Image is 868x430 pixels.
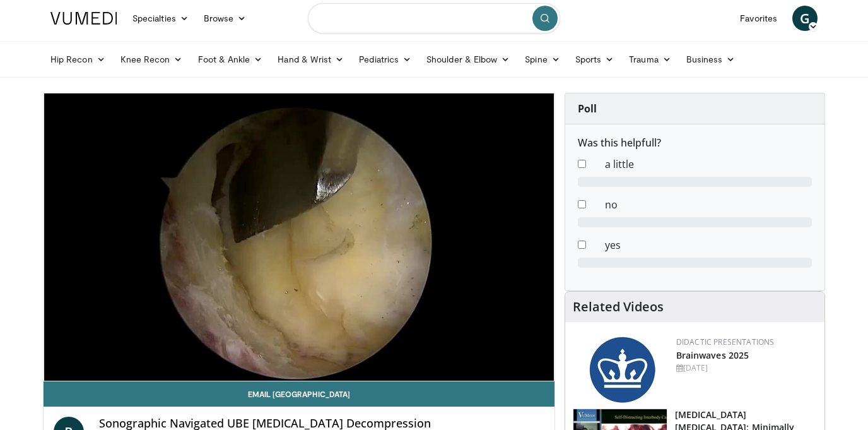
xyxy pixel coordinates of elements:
[573,299,664,314] h4: Related Videos
[578,137,812,149] h6: Was this helpfull?
[676,362,814,374] div: [DATE]
[595,197,821,212] dd: no
[589,337,655,403] img: 24fc6d06-05ab-49be-9020-6cb578b60684.png.150x105_q85_autocrop_double_scale_upscale_version-0.2.jpg
[113,47,191,72] a: Knee Recon
[792,6,818,31] a: G
[351,47,419,72] a: Pediatrics
[621,47,679,72] a: Trauma
[270,47,351,72] a: Hand & Wrist
[679,47,743,72] a: Business
[676,337,814,348] div: Didactic Presentations
[676,349,749,361] a: Brainwaves 2025
[568,47,622,72] a: Sports
[732,6,785,31] a: Favorites
[595,157,821,172] dd: a little
[595,237,821,253] dd: yes
[517,47,567,72] a: Spine
[419,47,517,72] a: Shoulder & Elbow
[43,47,113,72] a: Hip Recon
[50,12,117,25] img: VuMedi Logo
[44,93,554,381] video-js: Video Player
[191,47,271,72] a: Foot & Ankle
[578,102,597,116] strong: Poll
[125,6,196,31] a: Specialties
[308,3,560,33] input: Search topics, interventions
[196,6,254,31] a: Browse
[44,381,554,407] a: Email [GEOGRAPHIC_DATA]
